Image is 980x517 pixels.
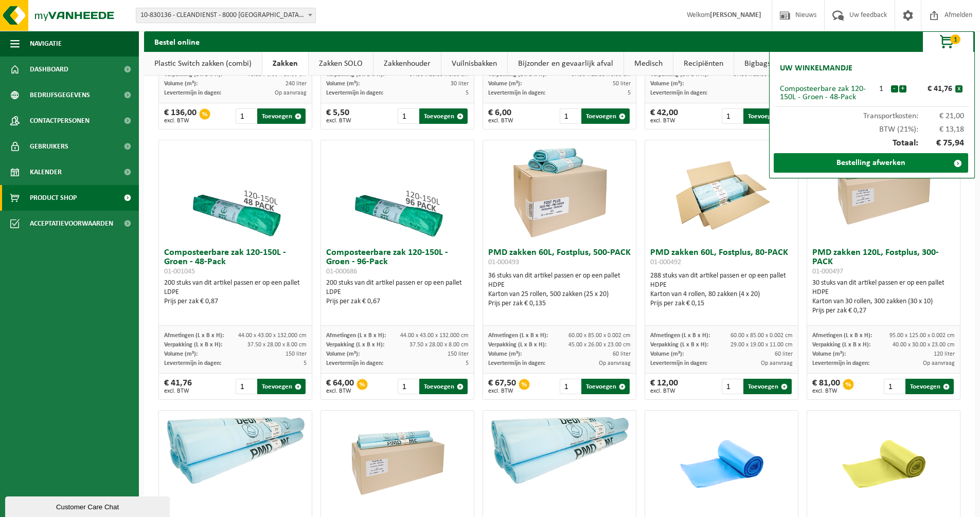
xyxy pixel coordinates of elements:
span: Op aanvraag [761,360,793,366]
span: Product Shop [30,185,77,211]
span: Volume (m³): [164,351,198,357]
div: Composteerbare zak 120-150L - Groen - 48-Pack [780,85,872,101]
span: Volume (m³): [650,81,684,87]
span: excl. BTW [488,118,513,124]
div: Karton van 4 rollen, 80 zakken (4 x 20) [650,290,793,299]
div: HDPE [488,281,631,290]
span: 01-000686 [326,268,357,275]
img: 01-000686 [346,140,449,243]
span: 5 [628,90,631,96]
span: Verpakking (L x B x H): [650,342,708,348]
span: 44.00 x 43.00 x 132.000 cm [238,333,307,339]
div: LDPE [326,288,469,297]
div: € 136,00 [164,108,197,124]
span: 10-830136 - CLEANDIENST - 8000 BRUGGE, PATHOEKEWEG 48 [136,8,315,23]
input: 1 [560,379,581,394]
span: 150 liter [286,351,307,357]
span: Navigatie [30,31,62,57]
a: Bijzonder en gevaarlijk afval [508,52,623,76]
span: Levertermijn in dagen: [488,90,545,96]
div: Prijs per zak € 0,15 [650,299,793,308]
span: Acceptatievoorwaarden [30,211,113,236]
div: 288 stuks van dit artikel passen er op een pallet [650,271,793,308]
input: 1 [236,108,257,124]
div: Prijs per zak € 0,67 [326,297,469,306]
span: Volume (m³): [164,81,198,87]
span: 95.00 x 125.00 x 0.002 cm [889,333,955,339]
a: Zakken SOLO [309,52,373,76]
span: excl. BTW [650,118,678,124]
input: 1 [236,379,257,394]
h2: Uw winkelmandje [775,57,858,80]
div: € 41,76 [164,379,192,394]
div: 30 stuks van dit artikel passen er op een pallet [812,279,955,316]
input: 1 [884,379,905,394]
h3: PMD zakken 60L, Fostplus, 80-PACK [650,248,793,269]
h3: PMD zakken 120L, Fostplus, 300-PACK [812,248,955,276]
div: € 64,00 [326,379,354,394]
span: Op aanvraag [599,360,631,366]
img: 01-000493 [508,140,611,243]
span: Levertermijn in dagen: [326,360,383,366]
img: 01-000544 [832,411,935,513]
span: 150 liter [448,351,469,357]
span: Levertermijn in dagen: [650,360,707,366]
a: Bigbags [734,52,781,76]
span: Verpakking (L x B x H): [812,342,870,348]
img: 01-001045 [184,140,287,243]
span: 30 liter [451,81,469,87]
button: Toevoegen [743,379,792,394]
span: Volume (m³): [488,81,522,87]
span: Verpakking (L x B x H): [326,342,384,348]
span: 5 [466,360,469,366]
span: 5 [466,90,469,96]
button: Toevoegen [257,108,306,124]
span: Afmetingen (L x B x H): [326,333,386,339]
button: Toevoegen [743,108,792,124]
span: Levertermijn in dagen: [164,360,221,366]
h3: PMD zakken 60L, Fostplus, 500-PACK [488,248,631,269]
input: 1 [398,379,419,394]
strong: [PERSON_NAME] [710,11,761,19]
span: Gebruikers [30,134,68,159]
div: HDPE [650,281,793,290]
span: Volume (m³): [812,351,846,357]
span: Levertermijn in dagen: [650,90,707,96]
span: Levertermijn in dagen: [164,90,221,96]
span: Op aanvraag [275,90,307,96]
button: Toevoegen [905,379,954,394]
div: € 41,76 [909,85,955,93]
span: excl. BTW [326,388,354,394]
div: Karton van 30 rollen, 300 zakken (30 x 10) [812,297,955,306]
span: Dashboard [30,57,68,82]
img: 01-000532 [346,411,449,513]
span: Volume (m³): [488,351,522,357]
span: 10-830136 - CLEANDIENST - 8000 BRUGGE, PATHOEKEWEG 48 [136,8,316,23]
span: 45.00 x 26.00 x 23.00 cm [568,342,631,348]
span: 01-000493 [488,258,519,266]
input: 1 [722,379,743,394]
span: 60 liter [775,351,793,357]
div: Prijs per zak € 0,27 [812,306,955,316]
div: 200 stuks van dit artikel passen er op een pallet [164,279,307,306]
span: Volume (m³): [326,81,360,87]
div: € 42,00 [650,108,678,124]
span: excl. BTW [812,388,840,394]
div: € 6,00 [488,108,513,124]
span: Afmetingen (L x B x H): [488,333,548,339]
span: 240 liter [286,81,307,87]
img: 01-000496 [159,411,312,487]
div: Prijs per zak € 0,87 [164,297,307,306]
button: Toevoegen [419,108,468,124]
h3: Composteerbare zak 120-150L - Groen - 96-Pack [326,248,469,276]
h3: Composteerbare zak 120-150L - Groen - 48-Pack [164,248,307,276]
div: € 12,00 [650,379,678,394]
a: Vuilnisbakken [441,52,507,76]
button: Toevoegen [419,379,468,394]
span: Volume (m³): [326,351,360,357]
span: 29.00 x 19.00 x 11.00 cm [730,342,793,348]
div: HDPE [812,288,955,297]
span: € 13,18 [918,125,965,134]
span: Levertermijn in dagen: [326,90,383,96]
